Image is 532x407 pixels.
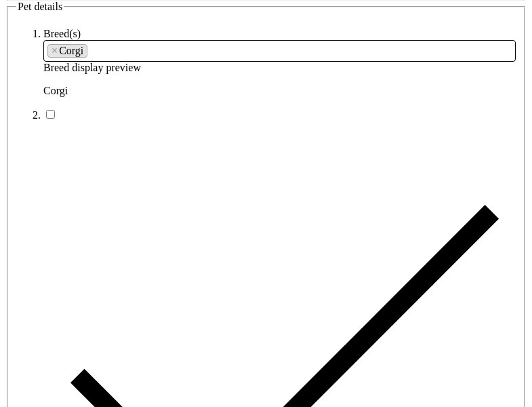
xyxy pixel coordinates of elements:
[52,45,58,57] span: ×
[43,85,516,97] p: Corgi
[47,44,87,58] li: Corgi
[18,1,62,12] span: Pet details
[43,28,516,97] li: Breed display preview
[43,28,81,39] label: Breed(s)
